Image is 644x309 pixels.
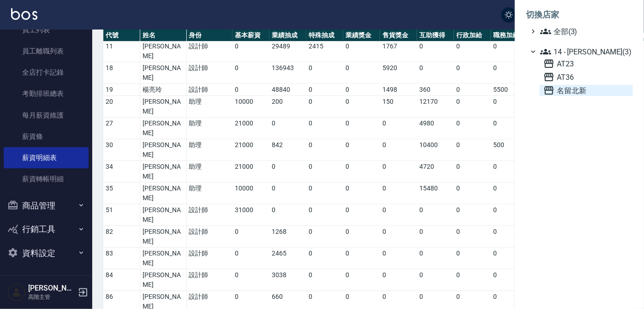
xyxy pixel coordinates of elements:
span: AT36 [543,71,629,83]
span: 全部(3) [540,26,629,37]
li: 切換店家 [526,4,633,26]
span: 14 - [PERSON_NAME](3) [540,46,629,57]
span: 名留北新 [543,85,629,96]
span: AT23 [543,58,629,69]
